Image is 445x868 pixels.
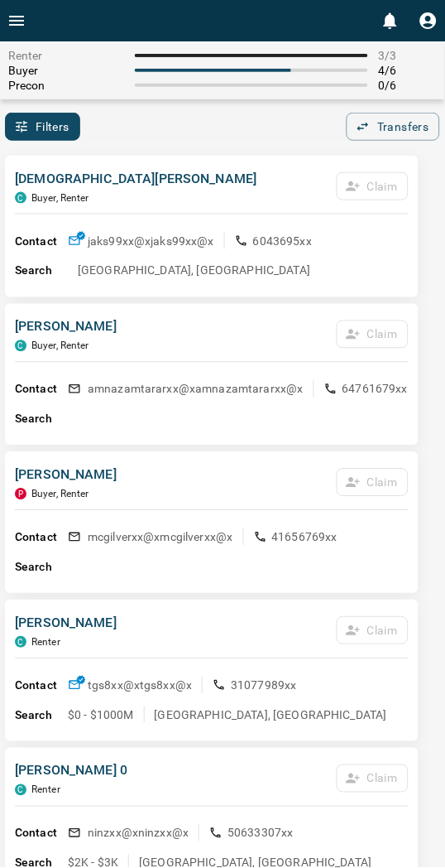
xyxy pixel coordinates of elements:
[31,637,60,649] p: Renter
[253,233,312,249] p: 6043695xx
[378,79,437,92] span: 0 / 6
[15,785,26,797] div: condos.ca
[378,64,437,77] span: 4 / 6
[8,79,125,92] span: Precon
[342,381,409,398] p: 64761679xx
[227,826,294,842] p: 50633307xx
[15,678,68,695] p: Contact
[15,826,68,843] p: Contact
[88,381,304,398] p: amnazamtararxx@x amnazamtararxx@x
[15,192,26,204] div: condos.ca
[15,707,68,725] p: Search
[231,678,297,694] p: 31077989xx
[5,113,80,141] button: Filters
[15,233,68,250] p: Contact
[15,411,68,428] p: Search
[88,529,233,546] p: mcgilverxx@x mcgilverxx@x
[15,263,68,280] p: Search
[31,785,60,797] p: Renter
[347,113,440,141] button: Transfers
[15,489,26,500] div: property.ca
[68,707,134,724] p: $0 - $1000M
[15,614,117,634] p: [PERSON_NAME]
[88,233,214,249] p: jaks99xx@x jaks99xx@x
[78,263,310,279] p: [GEOGRAPHIC_DATA], [GEOGRAPHIC_DATA]
[412,4,445,37] button: Profile
[15,317,117,337] p: [PERSON_NAME]
[272,529,338,546] p: 41656769xx
[15,637,26,649] div: condos.ca
[8,64,125,77] span: Buyer
[88,678,192,694] p: tgs8xx@x tgs8xx@x
[31,489,89,500] p: Buyer, Renter
[31,340,89,352] p: Buyer, Renter
[15,340,26,352] div: condos.ca
[8,49,125,62] span: Renter
[88,826,189,842] p: ninzxx@x ninzxx@x
[15,559,68,576] p: Search
[378,49,437,62] span: 3 / 3
[31,192,89,204] p: Buyer, Renter
[15,381,68,398] p: Contact
[15,529,68,547] p: Contact
[15,465,117,485] p: [PERSON_NAME]
[155,707,387,724] p: [GEOGRAPHIC_DATA], [GEOGRAPHIC_DATA]
[15,762,127,782] p: [PERSON_NAME] 0
[15,169,257,189] p: [DEMOGRAPHIC_DATA][PERSON_NAME]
